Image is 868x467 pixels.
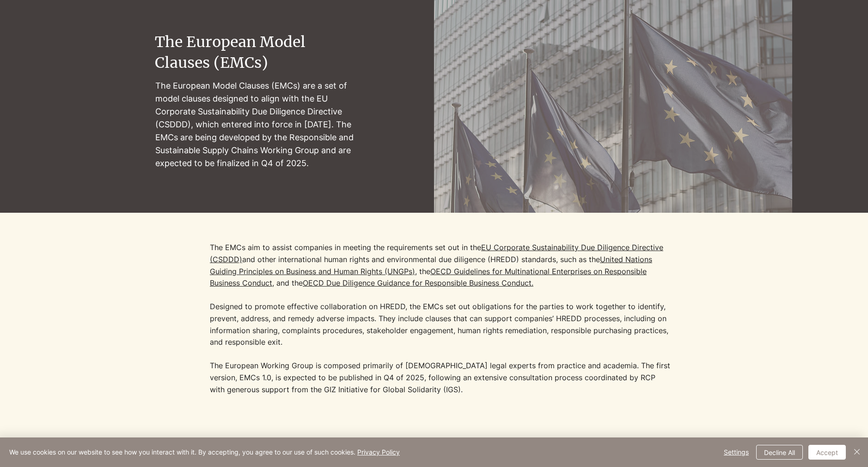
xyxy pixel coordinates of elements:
[851,445,862,460] button: Close
[756,445,803,460] button: Decline All
[9,448,400,456] span: We use cookies on our website to see how you interact with it. By accepting, you agree to our use...
[303,278,533,287] a: OECD Due Diligence Guidance for Responsible Business Conduct.
[357,448,400,456] a: Privacy Policy
[851,446,862,457] img: Close
[808,445,846,460] button: Accept
[724,445,749,459] span: Settings
[210,255,652,276] a: United Nations Guiding Principles on Business and Human Rights (UNGPs)
[210,242,672,348] p: The EMCs aim to assist companies in meeting the requirements set out in the and other internation...
[155,79,356,170] p: The European Model Clauses (EMCs) are a set of model clauses designed to align with the EU Corpor...
[155,33,306,72] span: The European Model Clauses (EMCs)
[210,360,672,395] p: The European Working Group is composed primarily of [DEMOGRAPHIC_DATA] legal experts from practic...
